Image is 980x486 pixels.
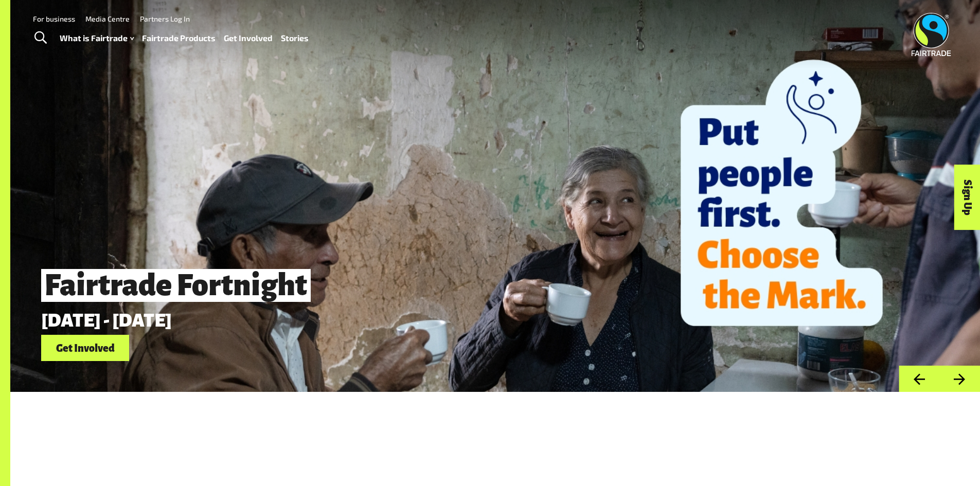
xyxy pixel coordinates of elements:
[224,31,273,46] a: Get Involved
[41,335,129,361] a: Get Involved
[41,310,796,331] p: [DATE] - [DATE]
[281,31,309,46] a: Stories
[33,14,75,23] a: For business
[41,269,311,302] span: Fairtrade Fortnight
[939,366,980,392] button: Next
[28,25,53,51] a: Toggle Search
[140,14,190,23] a: Partners Log In
[60,31,134,46] a: What is Fairtrade
[899,366,939,392] button: Previous
[912,13,951,56] img: Fairtrade Australia New Zealand logo
[85,14,130,23] a: Media Centre
[142,31,216,46] a: Fairtrade Products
